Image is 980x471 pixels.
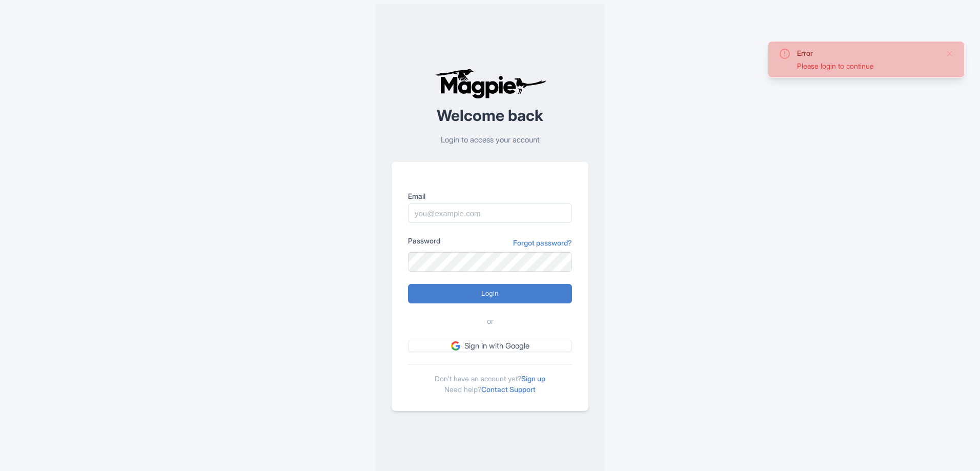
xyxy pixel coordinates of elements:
[408,191,572,201] label: Email
[797,60,937,71] div: Please login to continue
[521,374,545,383] a: Sign up
[408,284,572,303] input: Login
[433,68,548,99] img: logo-ab69f6fb50320c5b225c76a69d11143b.png
[481,385,536,394] a: Contact Support
[408,364,572,395] div: Don't have an account yet? Need help?
[487,316,494,327] span: or
[408,203,572,223] input: you@example.com
[392,107,588,124] h2: Welcome back
[451,341,460,351] img: google.svg
[946,48,954,60] button: Close
[797,48,937,58] div: Error
[513,237,572,248] a: Forgot password?
[392,134,588,146] p: Login to access your account
[408,340,572,353] a: Sign in with Google
[408,235,440,246] label: Password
